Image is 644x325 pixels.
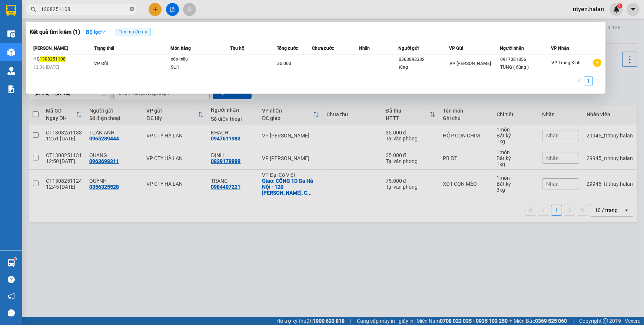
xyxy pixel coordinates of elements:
span: Trạng thái [94,46,114,51]
div: SL: 1 [171,64,226,72]
span: question-circle [8,276,15,283]
span: search [31,7,36,12]
div: HG [33,55,92,63]
img: warehouse-icon [7,30,15,38]
span: 35.000 [277,61,291,66]
span: VP [PERSON_NAME] [449,61,491,66]
span: close-circle [130,6,134,13]
span: left [577,78,582,83]
input: Tìm tên, số ĐT hoặc mã đơn [41,5,128,13]
span: Người gửi [398,46,419,51]
img: logo-vxr [6,5,16,16]
span: VP Trung Kính [551,60,581,65]
span: message [8,309,15,316]
span: close [144,30,148,34]
div: 0917081856 [500,56,550,64]
span: Chưa cước [312,46,334,51]
span: Nhãn [359,46,370,51]
span: Món hàng [170,46,191,51]
strong: Bộ lọc [86,29,106,35]
span: notification [8,293,15,300]
img: warehouse-icon [7,259,15,267]
li: Previous Page [575,77,584,85]
span: VP Gửi [94,61,108,66]
span: Thu hộ [230,46,244,51]
span: plus-circle [593,59,601,67]
sup: 1 [14,258,16,260]
span: Tổng cước [277,46,298,51]
span: [PERSON_NAME] [33,46,68,51]
div: tùng [399,64,449,71]
span: 12:36 [DATE] [33,65,59,70]
li: Next Page [593,77,602,85]
div: 0363893332 [399,56,449,64]
span: Người nhận [500,46,524,51]
button: Bộ lọcdown [80,26,112,38]
div: xốp mẫu [171,55,226,64]
span: close-circle [130,7,134,11]
li: 1 [584,77,593,85]
span: right [595,78,600,83]
img: solution-icon [7,85,15,93]
img: warehouse-icon [7,67,15,75]
a: 1 [584,77,592,85]
div: TÙNG ( đúng ) [500,64,550,71]
h3: Kết quả tìm kiếm ( 1 ) [30,28,80,36]
span: Tìm mã đơn [116,28,151,36]
span: down [101,29,106,35]
span: 1308251108 [40,56,66,62]
span: VP Gửi [449,46,463,51]
button: left [575,77,584,85]
span: VP Nhận [551,46,569,51]
button: right [593,77,602,85]
img: warehouse-icon [7,48,15,56]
